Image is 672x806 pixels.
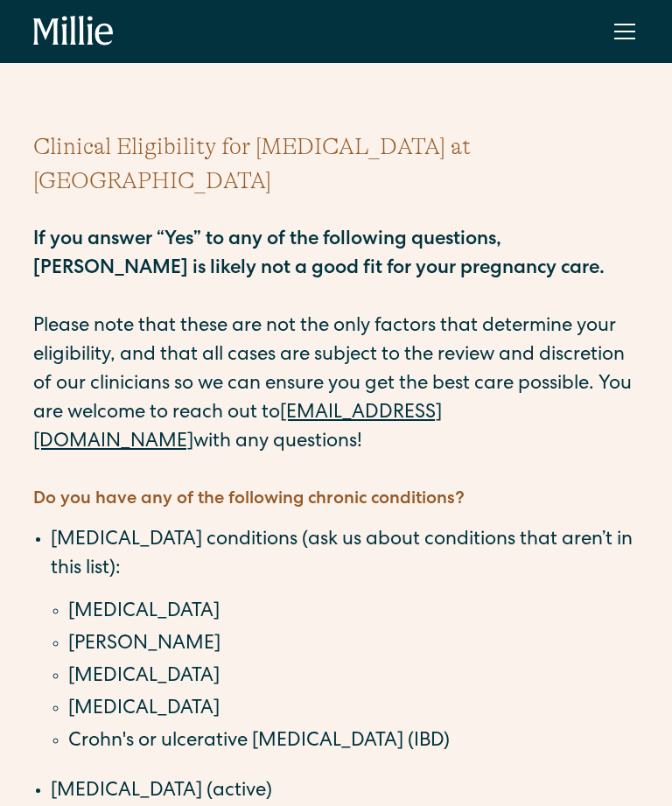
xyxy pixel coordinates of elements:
a: home [33,16,114,47]
strong: Do you have any of the following chronic conditions? [33,491,465,508]
li: [MEDICAL_DATA] [68,663,638,692]
li: [MEDICAL_DATA] [68,696,638,725]
h1: Clinical Eligibility for [MEDICAL_DATA] at [GEOGRAPHIC_DATA] [33,130,638,198]
li: [PERSON_NAME] [68,631,638,660]
div: menu [604,11,639,53]
li: Crohn's or ulcerative [MEDICAL_DATA] (IBD) [68,728,638,757]
li: [MEDICAL_DATA] conditions (ask us about conditions that aren’t in this list): [51,527,638,757]
p: ‍ [33,458,638,487]
strong: If you answer “Yes” to any of the following questions, [PERSON_NAME] is likely not a good fit for... [33,231,605,279]
p: Please note that these are not the only factors that determine your eligibility, and that all cas... [33,198,638,458]
li: [MEDICAL_DATA] [68,599,638,627]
